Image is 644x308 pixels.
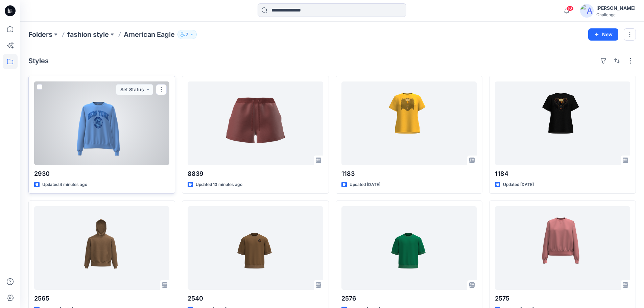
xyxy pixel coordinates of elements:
img: avatar [580,4,594,18]
p: Updated 4 minutes ago [42,181,87,188]
div: Challenge [596,12,636,17]
a: 1184 [495,81,630,165]
div: [PERSON_NAME] [596,4,636,12]
h4: Styles [28,57,49,65]
a: 8839 [188,81,323,165]
p: 2930 [34,169,169,179]
a: 2576 [341,206,477,290]
a: 2565 [34,206,169,290]
a: 2930 [34,81,169,165]
a: fashion style [67,30,109,39]
a: Folders [28,30,52,39]
a: 2575 [495,206,630,290]
p: 1184 [495,169,630,179]
p: 8839 [188,169,323,179]
p: Updated 13 minutes ago [196,181,242,188]
p: American Eagle [124,30,175,39]
p: Updated [DATE] [503,181,534,188]
p: 7 [186,31,188,38]
p: Updated [DATE] [350,181,380,188]
button: 7 [177,30,197,39]
a: 2540 [188,206,323,290]
p: 2540 [188,294,323,303]
a: 1183 [341,81,477,165]
p: 2575 [495,294,630,303]
button: New [588,28,618,41]
p: 2576 [341,294,477,303]
p: 2565 [34,294,169,303]
span: 10 [566,6,574,11]
p: 1183 [341,169,477,179]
